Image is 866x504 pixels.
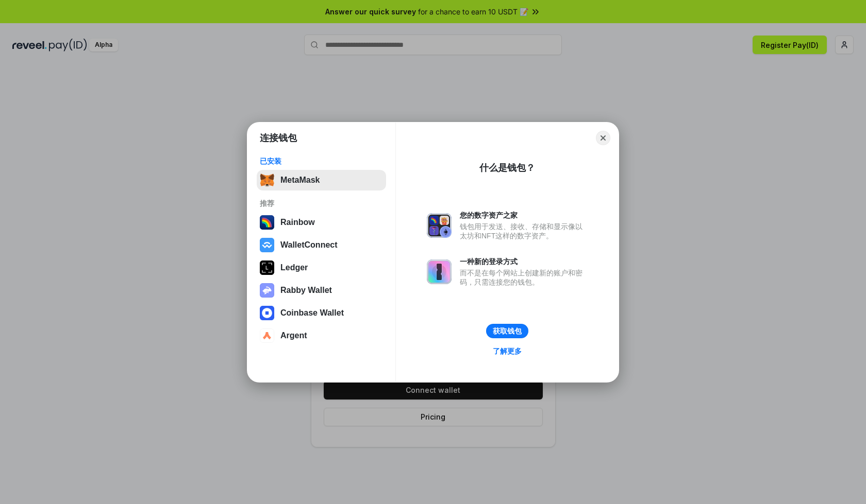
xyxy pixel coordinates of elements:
[460,211,588,220] div: 您的数字资产之家
[280,263,308,272] div: Ledger
[260,283,274,298] img: svg+xml,%3Csvg%20xmlns%3D%22http%3A%2F%2Fwww.w3.org%2F2000%2Fsvg%22%20fill%3D%22none%22%20viewBox...
[260,157,383,166] div: 已安装
[280,286,332,295] div: Rabby Wallet
[460,222,588,240] div: 钱包用于发送、接收、存储和显示像以太坊和NFT这样的数字资产。
[260,260,274,275] img: svg+xml,%3Csvg%20xmlns%3D%22http%3A%2F%2Fwww.w3.org%2F2000%2Fsvg%22%20width%3D%2228%22%20height%3...
[493,326,522,336] div: 获取钱包
[460,257,588,266] div: 一种新的登录方式
[260,328,274,343] img: svg+xml,%3Csvg%20width%3D%2228%22%20height%3D%2228%22%20viewBox%3D%220%200%2028%2028%22%20fill%3D...
[460,268,588,287] div: 而不是在每个网站上创建新的账户和密码，只需连接您的钱包。
[260,238,274,252] img: svg+xml,%3Csvg%20width%3D%2228%22%20height%3D%2228%22%20viewBox%3D%220%200%2028%2028%22%20fill%3D...
[260,215,274,230] img: svg+xml,%3Csvg%20width%3D%22120%22%20height%3D%22120%22%20viewBox%3D%220%200%20120%20120%22%20fil...
[280,240,338,250] div: WalletConnect
[487,344,528,358] a: 了解更多
[280,308,344,318] div: Coinbase Wallet
[257,235,386,255] button: WalletConnect
[486,324,528,338] button: 获取钱包
[257,325,386,346] button: Argent
[479,162,535,174] div: 什么是钱包？
[257,280,386,301] button: Rabby Wallet
[257,170,386,190] button: MetaMask
[280,176,320,185] div: MetaMask
[493,346,522,356] div: 了解更多
[257,303,386,323] button: Coinbase Wallet
[280,331,307,340] div: Argent
[260,199,383,208] div: 推荐
[596,131,610,145] button: Close
[260,132,297,144] h1: 连接钱包
[257,212,386,233] button: Rainbow
[260,306,274,320] img: svg+xml,%3Csvg%20width%3D%2228%22%20height%3D%2228%22%20viewBox%3D%220%200%2028%2028%22%20fill%3D...
[280,218,315,227] div: Rainbow
[257,257,386,278] button: Ledger
[427,259,452,284] img: svg+xml,%3Csvg%20xmlns%3D%22http%3A%2F%2Fwww.w3.org%2F2000%2Fsvg%22%20fill%3D%22none%22%20viewBox...
[260,173,274,187] img: svg+xml,%3Csvg%20fill%3D%22none%22%20height%3D%2233%22%20viewBox%3D%220%200%2035%2033%22%20width%...
[427,213,452,238] img: svg+xml,%3Csvg%20xmlns%3D%22http%3A%2F%2Fwww.w3.org%2F2000%2Fsvg%22%20fill%3D%22none%22%20viewBox...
